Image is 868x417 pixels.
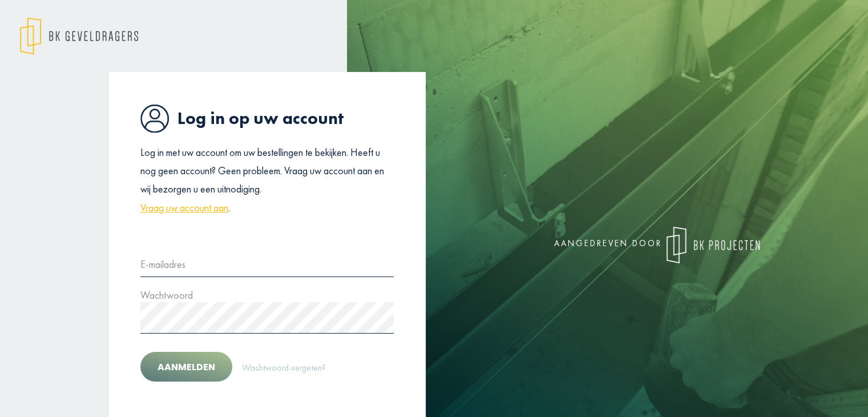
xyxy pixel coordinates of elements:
[242,362,326,374] font: Wachtwoord vergeten?
[140,352,232,382] button: Aanmelden
[140,201,228,214] font: Vraag uw account aan
[554,237,662,248] font: aangedreven door
[140,146,384,196] font: Log in met uw account om uw bestellingen te bekijken. Heeft u nog geen account? Geen probleem. Vr...
[228,201,230,214] font: .
[177,107,344,129] font: Log in op uw account
[140,199,228,217] a: Vraag uw account aan
[667,227,760,263] img: logo
[140,288,193,302] font: Wachtwoord
[140,104,169,133] img: icon
[158,360,215,373] font: Aanmelden
[20,17,138,55] img: logo
[241,358,326,376] a: Wachtwoord vergeten?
